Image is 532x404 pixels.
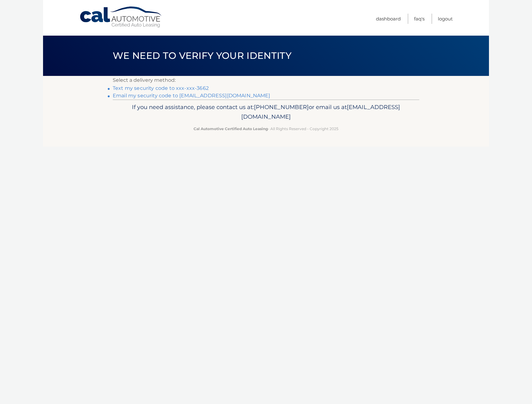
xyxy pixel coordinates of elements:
[376,14,401,24] a: Dashboard
[113,50,291,61] span: We need to verify your identity
[194,126,268,131] strong: Cal Automotive Certified Auto Leasing
[414,14,425,24] a: FAQ's
[113,93,270,99] a: Email my security code to [EMAIL_ADDRESS][DOMAIN_NAME]
[113,85,209,91] a: Text my security code to xxx-xxx-3662
[438,14,453,24] a: Logout
[254,103,309,111] span: [PHONE_NUMBER]
[117,102,415,122] p: If you need assistance, please contact us at: or email us at
[79,6,163,28] a: Cal Automotive
[113,76,419,85] p: Select a delivery method:
[117,125,415,132] p: - All Rights Reserved - Copyright 2025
